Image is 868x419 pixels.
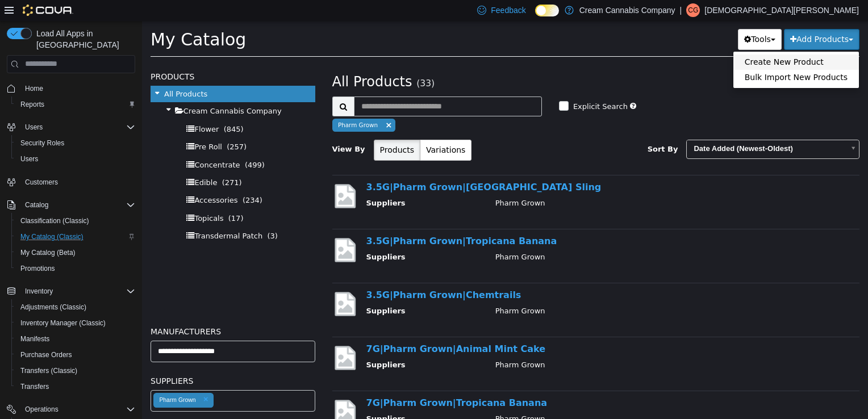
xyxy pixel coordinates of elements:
[85,121,105,130] span: (257)
[82,104,102,112] span: (845)
[20,232,84,241] span: My Catalog (Classic)
[20,334,49,343] span: Manifests
[545,119,702,137] span: Date Added (Newest-Oldest)
[17,375,53,383] div: Pharm Grown
[20,350,72,359] span: Purchase Orders
[596,8,640,29] button: Tools
[16,136,69,150] a: Security Roles
[52,121,80,130] span: Pre Roll
[20,120,47,134] button: Users
[20,216,89,225] span: Classification (Classic)
[16,300,135,314] span: Adjustments (Classic)
[52,175,95,183] span: Accessories
[224,376,406,387] a: 7G|Pharm Grown|Tropicana Banana
[11,229,140,245] button: My Catalog (Classic)
[11,213,140,229] button: Classification (Classic)
[190,323,216,351] img: missing-image.png
[20,100,44,109] span: Reports
[16,332,135,346] span: Manifests
[11,347,140,363] button: Purchase Orders
[535,5,559,16] input: Dark Mode
[224,269,379,279] a: 3.5G|Pharm Grown|Chemtrails
[52,104,77,112] span: Flower
[9,49,173,62] h5: Products
[345,177,706,191] td: Pharm Grown
[20,198,53,212] button: Catalog
[20,175,62,189] a: Customers
[25,123,43,132] span: Users
[126,211,136,219] span: (3)
[16,152,43,166] a: Users
[11,261,140,276] button: Promotions
[190,215,216,243] img: missing-image.png
[20,175,135,189] span: Customers
[16,230,135,244] span: My Catalog (Classic)
[11,245,140,261] button: My Catalog (Beta)
[190,53,270,69] span: All Products
[32,28,135,51] span: Load All Apps in [GEOGRAPHIC_DATA]
[20,120,135,134] span: Users
[16,98,49,111] a: Reports
[86,193,102,202] span: (17)
[20,154,38,164] span: Users
[428,80,486,91] label: Explicit Search
[41,86,140,94] span: Cream Cannabis Company
[535,16,536,17] span: Dark Mode
[16,262,60,275] a: Promotions
[9,304,173,317] h5: Manufacturers
[20,284,57,298] button: Inventory
[224,231,345,245] th: Suppliers
[20,284,135,298] span: Inventory
[9,9,104,28] span: My Catalog
[591,33,717,49] a: Create New Product
[16,214,94,228] a: Classification (Classic)
[11,331,140,347] button: Manifests
[9,353,173,367] h5: Suppliers
[11,97,140,112] button: Reports
[52,140,98,148] span: Concentrate
[345,338,706,353] td: Pharm Grown
[16,98,135,111] span: Reports
[345,392,706,407] td: Pharm Grown
[686,3,700,17] div: Christian Gallagher
[20,382,49,391] span: Transfers
[52,211,120,219] span: Transdermal Patch
[25,178,58,187] span: Customers
[224,284,345,299] th: Suppliers
[11,379,140,395] button: Transfers
[16,152,135,166] span: Users
[25,84,43,93] span: Home
[196,100,236,107] span: Pharm Grown
[16,214,135,228] span: Classification (Classic)
[224,215,415,225] a: 3.5G|Pharm Grown|Tropicana Banana
[16,364,135,378] span: Transfers (Classic)
[688,3,698,17] span: CG
[16,262,135,275] span: Promotions
[642,8,717,29] button: Add Products
[345,284,706,299] td: Pharm Grown
[224,322,404,333] a: 7G|Pharm Grown|Animal Mint Cake
[2,197,140,213] button: Catalog
[16,380,135,393] span: Transfers
[16,380,53,393] a: Transfers
[544,119,717,138] a: Date Added (Newest-Oldest)
[278,119,329,140] button: Variations
[16,364,82,378] a: Transfers (Classic)
[16,332,54,346] a: Manifests
[274,57,293,68] small: (33)
[16,316,110,330] a: Inventory Manager (Classic)
[20,82,48,95] a: Home
[16,230,88,244] a: My Catalog (Classic)
[2,174,140,190] button: Customers
[224,392,345,407] th: Suppliers
[190,124,223,132] span: View By
[345,231,706,245] td: Pharm Grown
[2,401,140,417] button: Operations
[25,200,48,209] span: Catalog
[506,124,536,132] span: Sort By
[16,300,91,314] a: Adjustments (Classic)
[224,338,345,353] th: Suppliers
[16,316,135,330] span: Inventory Manager (Classic)
[11,135,140,151] button: Security Roles
[23,5,73,16] img: Cova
